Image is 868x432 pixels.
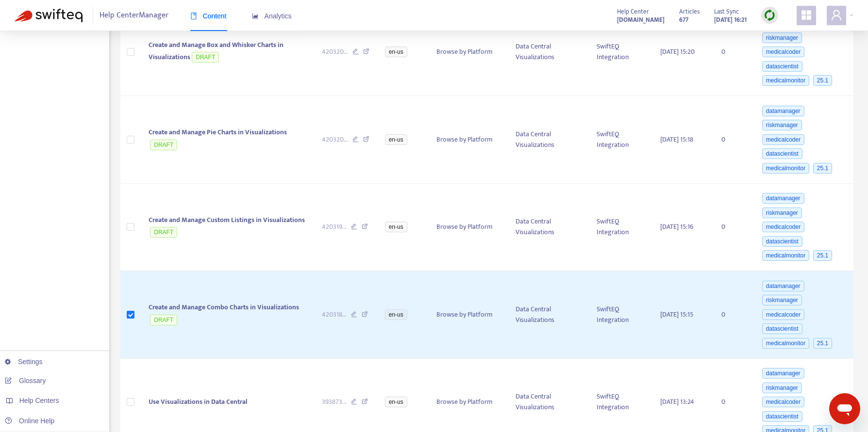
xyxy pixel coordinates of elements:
span: medicalcoder [762,222,804,232]
strong: [DOMAIN_NAME] [617,15,665,25]
span: DRAFT [150,315,177,325]
span: user [831,9,842,21]
span: riskmanager [762,295,802,305]
span: book [190,13,197,19]
span: riskmanager [762,208,802,218]
a: Settings [5,358,43,366]
img: sync.dc5367851b00ba804db3.png [764,9,776,21]
span: 420320 ... [322,134,348,145]
td: 0 [714,271,752,359]
td: Data Central Visualizations [508,9,589,96]
td: 0 [714,96,752,184]
span: Help Centers [19,397,59,404]
span: en-us [385,397,407,407]
td: 0 [714,184,752,272]
span: Create and Manage Custom Listings in Visualizations [149,214,305,225]
span: DRAFT [192,52,219,63]
span: datascientist [762,411,802,422]
span: en-us [385,47,407,57]
span: Last Sync [714,6,739,17]
span: riskmanager [762,383,802,393]
strong: 677 [679,15,688,25]
span: datascientist [762,236,802,247]
span: [DATE] 15:20 [660,46,695,57]
span: [DATE] 15:15 [660,309,693,320]
span: datascientist [762,148,802,159]
span: medicalcoder [762,47,804,57]
iframe: Button to launch messaging window [829,393,860,424]
span: [DATE] 15:16 [660,221,693,232]
span: Create and Manage Pie Charts in Visualizations [149,127,287,138]
span: 420320 ... [322,47,348,57]
span: datamanager [762,106,804,116]
span: medicalcoder [762,309,804,320]
span: Create and Manage Combo Charts in Visualizations [149,302,299,313]
span: en-us [385,309,407,320]
span: datamanager [762,368,804,379]
td: Data Central Visualizations [508,184,589,272]
span: medicalmonitor [762,250,809,261]
span: 25.1 [813,338,832,349]
span: [DATE] 15:18 [660,134,693,145]
a: [DOMAIN_NAME] [617,14,665,25]
span: en-us [385,134,407,145]
td: Data Central Visualizations [508,271,589,359]
td: Browse by Platform [429,96,508,184]
td: Browse by Platform [429,184,508,272]
span: riskmanager [762,32,802,43]
td: SwiftEQ Integration [589,184,652,272]
span: 420319 ... [322,222,347,232]
span: 25.1 [813,75,832,86]
span: 420318 ... [322,309,347,320]
span: Help Center [617,6,649,17]
td: Data Central Visualizations [508,96,589,184]
span: Create and Manage Box and Whisker Charts in Visualizations [149,39,284,63]
span: datamanager [762,193,804,204]
a: Glossary [5,377,46,384]
span: Analytics [252,12,292,20]
span: medicalcoder [762,397,804,407]
span: 393873 ... [322,397,347,407]
span: DRAFT [150,227,177,238]
span: Help Center Manager [100,6,168,25]
td: SwiftEQ Integration [589,9,652,96]
span: 25.1 [813,163,832,174]
td: 0 [714,9,752,96]
span: Use Visualizations in Data Central [149,396,248,407]
span: datascientist [762,323,802,334]
span: medicalcoder [762,134,804,145]
a: Online Help [5,417,54,425]
span: datascientist [762,61,802,72]
span: Content [190,12,227,20]
span: datamanager [762,281,804,291]
span: medicalmonitor [762,75,809,86]
span: area-chart [252,13,259,19]
td: Browse by Platform [429,9,508,96]
img: Swifteq [15,9,83,22]
span: en-us [385,222,407,232]
td: SwiftEQ Integration [589,96,652,184]
span: DRAFT [150,140,177,150]
span: medicalmonitor [762,163,809,174]
span: [DATE] 13:24 [660,396,694,407]
td: Browse by Platform [429,271,508,359]
span: medicalmonitor [762,338,809,349]
span: appstore [801,9,812,21]
span: Articles [679,6,700,17]
strong: [DATE] 16:21 [714,15,747,25]
td: SwiftEQ Integration [589,271,652,359]
span: riskmanager [762,120,802,130]
span: 25.1 [813,250,832,261]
